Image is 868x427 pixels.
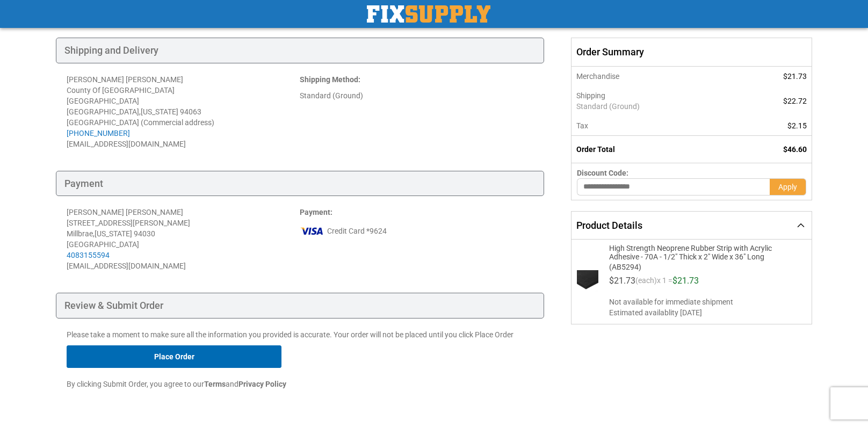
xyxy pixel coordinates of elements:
[609,276,635,286] span: $21.73
[783,97,807,105] span: $22.72
[141,107,178,116] span: [US_STATE]
[67,379,533,389] p: By clicking Submit Order, you agree to our and
[609,307,803,318] span: Estimated availablity [DATE]
[770,178,806,196] button: Apply
[367,5,490,23] a: store logo
[300,75,358,84] span: Shipping Method
[576,101,730,112] span: Standard (Ground)
[576,220,642,231] span: Product Details
[571,116,736,136] th: Tax
[571,67,736,86] th: Merchandise
[67,329,533,340] p: Please take a moment to make sure all the information you provided is accurate. Your order will n...
[67,345,281,368] button: Place Order
[571,38,812,67] span: Order Summary
[577,169,628,177] span: Discount Code:
[657,277,672,290] span: x 1 =
[576,145,615,154] strong: Order Total
[609,261,790,271] span: (AB5294)
[238,380,286,388] strong: Privacy Policy
[778,183,797,191] span: Apply
[300,223,533,239] div: Credit Card *9624
[783,72,807,81] span: $21.73
[300,208,332,216] strong: :
[67,251,110,259] a: 4083155594
[67,74,300,149] address: [PERSON_NAME] [PERSON_NAME] County Of [GEOGRAPHIC_DATA] [GEOGRAPHIC_DATA] [GEOGRAPHIC_DATA] , 940...
[67,129,130,137] a: [PHONE_NUMBER]
[367,5,490,23] img: Fix Industrial Supply
[576,91,605,100] span: Shipping
[609,296,803,307] span: Not available for immediate shipment
[577,270,598,292] img: High Strength Neoprene Rubber Strip with Acrylic Adhesive - 70A - 1/2" Thick x 2" Wide x 36" Long
[300,90,533,101] div: Standard (Ground)
[56,293,544,319] div: Review & Submit Order
[783,145,807,154] span: $46.60
[609,244,790,261] span: High Strength Neoprene Rubber Strip with Acrylic Adhesive - 70A - 1/2" Thick x 2" Wide x 36" Long
[300,208,330,216] span: Payment
[635,277,657,290] span: (each)
[204,380,226,388] strong: Terms
[300,75,360,84] strong: :
[672,276,699,286] span: $21.73
[95,229,132,238] span: [US_STATE]
[300,223,324,239] img: vi.png
[67,262,186,270] span: [EMAIL_ADDRESS][DOMAIN_NAME]
[67,140,186,148] span: [EMAIL_ADDRESS][DOMAIN_NAME]
[67,207,300,260] div: [PERSON_NAME] [PERSON_NAME] [STREET_ADDRESS][PERSON_NAME] Millbrae , 94030 [GEOGRAPHIC_DATA]
[56,38,544,63] div: Shipping and Delivery
[787,121,807,130] span: $2.15
[56,171,544,197] div: Payment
